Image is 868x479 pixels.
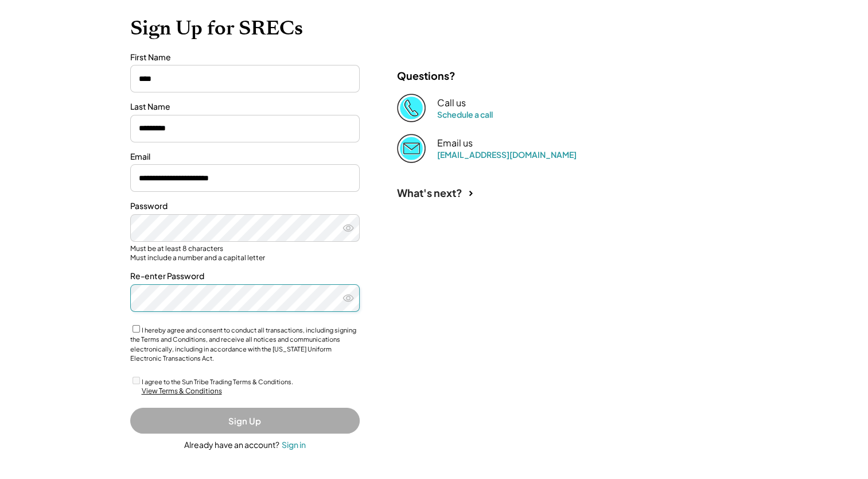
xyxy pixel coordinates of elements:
[437,97,466,109] div: Call us
[130,101,360,113] div: Last Name
[130,200,360,212] div: Password
[397,69,456,82] div: Questions?
[397,94,426,122] img: Phone%20copy%403x.png
[130,244,360,262] div: Must be at least 8 characters Must include a number and a capital letter
[130,271,360,282] div: Re-enter Password
[130,326,356,362] label: I hereby agree and consent to conduct all transactions, including signing the Terms and Condition...
[130,408,360,434] button: Sign Up
[130,151,360,163] div: Email
[130,16,738,40] h1: Sign Up for SRECs
[142,378,293,385] label: I agree to the Sun Tribe Trading Terms & Conditions.
[282,439,306,450] div: Sign in
[397,134,426,163] img: Email%202%403x.png
[142,387,222,396] div: View Terms & Conditions
[437,109,493,119] a: Schedule a call
[130,52,360,63] div: First Name
[437,149,577,160] a: [EMAIL_ADDRESS][DOMAIN_NAME]
[437,137,473,149] div: Email us
[184,439,279,451] div: Already have an account?
[397,186,462,199] div: What's next?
